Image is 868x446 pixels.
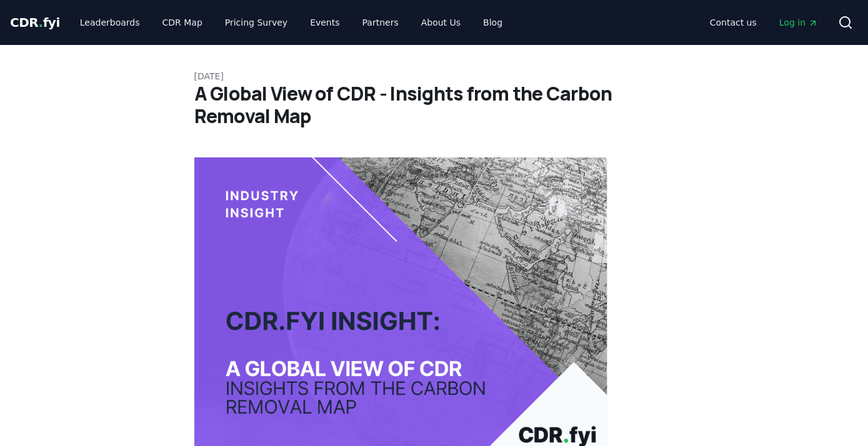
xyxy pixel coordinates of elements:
nav: Main [700,11,828,34]
a: Partners [352,11,409,34]
span: . [39,15,43,30]
a: Contact us [700,11,767,34]
span: Log in [779,16,818,29]
span: CDR fyi [10,15,60,30]
a: Pricing Survey [215,11,297,34]
a: Log in [769,11,828,34]
a: Events [300,11,349,34]
h1: A Global View of CDR - Insights from the Carbon Removal Map [194,82,674,127]
nav: Main [70,11,512,34]
a: CDR.fyi [10,14,60,31]
a: CDR Map [152,11,212,34]
a: Leaderboards [70,11,150,34]
a: About Us [411,11,471,34]
p: [DATE] [194,70,674,82]
a: Blog [473,11,512,34]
